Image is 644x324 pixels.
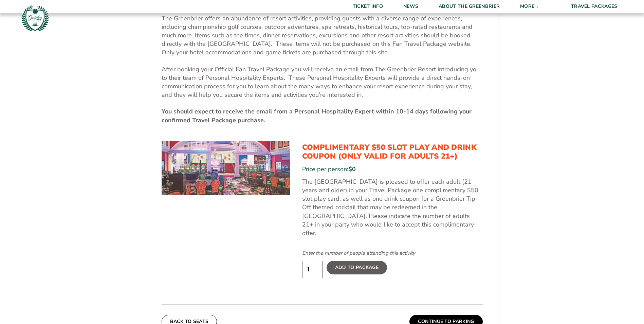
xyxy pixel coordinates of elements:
div: Price per person: [302,165,483,174]
strong: You should expect to receive the email from a Personal Hospitality Expert within 10-14 days follo... [162,107,472,124]
p: After booking your Official Fan Travel Package you will receive an email from The Greenbrier Reso... [162,65,483,100]
div: Enter the number of people attending this activity [302,250,483,257]
p: The [GEOGRAPHIC_DATA] is pleased to offer each adult (21 years and older) in your Travel Package ... [302,178,483,237]
label: Add To Package [327,261,387,274]
span: $0 [348,165,356,173]
img: Greenbrier Tip-Off [20,3,50,33]
h3: Complimentary $50 Slot Play and Drink Coupon (Only Valid for Adults 21+) [302,143,483,161]
img: Complimentary $50 Slot Play and Drink Coupon (Only Valid for Adults 21+) [162,141,290,195]
p: The Greenbrier offers an abundance of resort activities, providing guests with a diverse range of... [162,14,483,57]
